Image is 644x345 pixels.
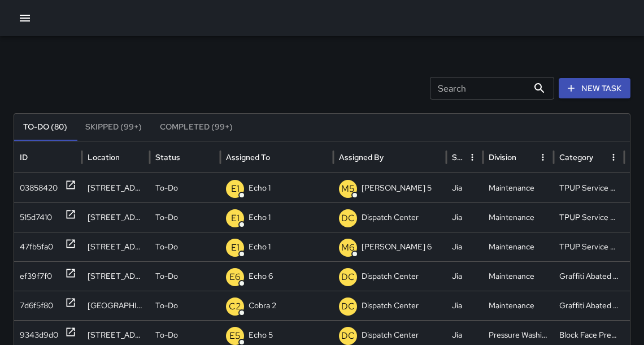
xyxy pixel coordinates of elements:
[20,291,53,320] div: 7d6f5f80
[362,203,419,232] p: Dispatch Center
[229,270,241,284] p: E6
[483,232,554,261] div: Maintenance
[82,173,150,202] div: 2315 Valdez Street
[341,270,355,284] p: DC
[82,232,150,261] div: 331 17th Street
[554,202,624,232] div: TPUP Service Requested
[76,114,151,141] button: Skipped (99+)
[231,241,240,255] p: E1
[341,300,355,313] p: DC
[559,78,630,99] button: New Task
[20,262,52,291] div: ef39f7f0
[151,114,242,141] button: Completed (99+)
[559,152,593,162] div: Category
[155,174,178,202] p: To-Do
[20,203,52,232] div: 515d7410
[155,152,180,162] div: Status
[339,152,384,162] div: Assigned By
[483,202,554,232] div: Maintenance
[446,173,483,202] div: Jia
[249,262,273,291] p: Echo 6
[362,174,432,202] p: [PERSON_NAME] 5
[535,149,551,165] button: Division column menu
[483,291,554,320] div: Maintenance
[606,149,621,165] button: Category column menu
[362,232,432,261] p: [PERSON_NAME] 6
[82,261,150,291] div: 2330 Webster Street
[341,182,355,196] p: M5
[483,261,554,291] div: Maintenance
[20,232,53,261] div: 47fb5fa0
[82,202,150,232] div: 59 Grand Avenue
[229,329,241,343] p: E5
[20,174,58,202] div: 03858420
[20,152,28,162] div: ID
[341,329,355,343] p: DC
[554,173,624,202] div: TPUP Service Requested
[155,262,178,291] p: To-Do
[554,291,624,320] div: Graffiti Abated Large
[249,174,271,202] p: Echo 1
[446,261,483,291] div: Jia
[155,291,178,320] p: To-Do
[249,232,271,261] p: Echo 1
[88,152,120,162] div: Location
[341,212,355,225] p: DC
[446,202,483,232] div: Jia
[155,203,178,232] p: To-Do
[231,182,240,196] p: E1
[155,232,178,261] p: To-Do
[226,152,270,162] div: Assigned To
[82,291,150,320] div: 2128 Broadway
[249,291,276,320] p: Cobra 2
[446,291,483,320] div: Jia
[483,173,554,202] div: Maintenance
[229,300,241,313] p: C2
[14,114,76,141] button: To-Do (80)
[249,203,271,232] p: Echo 1
[452,152,463,162] div: Source
[341,241,355,255] p: M6
[489,152,516,162] div: Division
[362,291,419,320] p: Dispatch Center
[554,261,624,291] div: Graffiti Abated Large
[446,232,483,261] div: Jia
[362,262,419,291] p: Dispatch Center
[554,232,624,261] div: TPUP Service Requested
[464,149,480,165] button: Source column menu
[231,212,240,225] p: E1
